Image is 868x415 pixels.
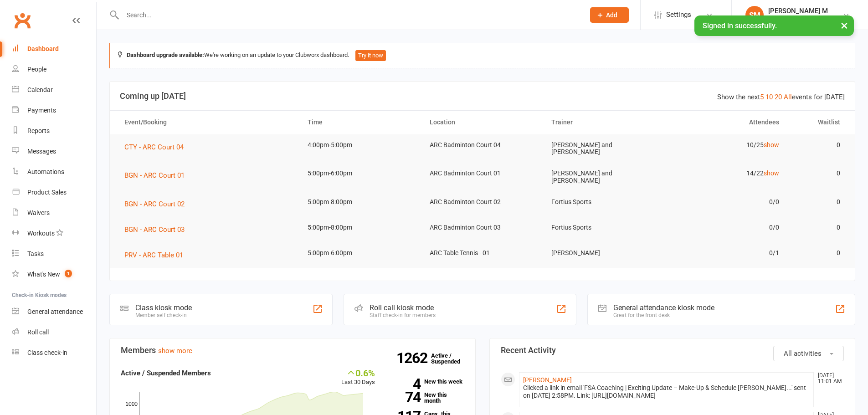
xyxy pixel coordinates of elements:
button: BGN - ARC Court 03 [124,224,191,235]
div: Reports [27,127,50,134]
button: All activities [773,346,844,361]
a: show [764,169,779,177]
span: 1 [65,270,72,277]
div: Great for the front desk [613,312,714,318]
div: Member self check-in [135,312,192,318]
a: [PERSON_NAME] [523,376,572,384]
a: Roll call [12,322,96,343]
td: [PERSON_NAME] [543,242,665,264]
td: 0 [787,217,848,238]
div: Roll call kiosk mode [370,303,436,312]
button: BGN - ARC Court 02 [124,199,191,210]
td: Fortius Sports [543,217,665,238]
a: Class kiosk mode [12,343,96,363]
button: BGN - ARC Court 01 [124,170,191,181]
div: Calendar [27,86,53,93]
span: BGN - ARC Court 02 [124,200,185,208]
td: 0/1 [665,242,787,264]
button: CTY - ARC Court 04 [124,142,190,153]
td: [PERSON_NAME] and [PERSON_NAME] [543,134,665,163]
a: show [764,141,779,149]
div: Product Sales [27,189,67,196]
th: Waitlist [787,111,848,134]
a: All [784,93,792,101]
td: 0 [787,191,848,213]
div: People [27,66,46,73]
button: PRV - ARC Table 01 [124,250,190,261]
div: Waivers [27,209,50,216]
th: Event/Booking [116,111,299,134]
a: show more [158,347,192,355]
div: SM [745,6,764,24]
input: Search... [120,9,578,21]
th: Location [421,111,544,134]
td: 4:00pm-5:00pm [299,134,421,156]
a: Product Sales [12,182,96,203]
span: PRV - ARC Table 01 [124,251,183,259]
div: [PERSON_NAME] M [768,7,830,15]
td: 14/22 [665,163,787,184]
a: Messages [12,141,96,162]
button: Add [590,7,629,23]
a: People [12,59,96,80]
td: ARC Badminton Court 02 [421,191,544,213]
a: 1262Active / Suspended [431,346,471,371]
td: 5:00pm-6:00pm [299,163,421,184]
td: 5:00pm-8:00pm [299,217,421,238]
span: Settings [666,5,691,25]
div: General attendance [27,308,83,315]
strong: 74 [389,390,421,404]
div: Dashboard [27,45,59,52]
span: Signed in successfully. [703,21,777,30]
div: General attendance kiosk mode [613,303,714,312]
td: 10/25 [665,134,787,156]
a: Calendar [12,80,96,100]
h3: Recent Activity [501,346,844,355]
div: Tasks [27,250,44,257]
strong: Active / Suspended Members [121,369,211,377]
td: 0 [787,242,848,264]
td: ARC Badminton Court 03 [421,217,544,238]
span: All activities [784,349,822,358]
th: Trainer [543,111,665,134]
h3: Members [121,346,464,355]
div: Last 30 Days [341,368,375,387]
div: 0.6% [341,368,375,378]
a: What's New1 [12,264,96,285]
strong: 4 [389,377,421,391]
div: Workouts [27,230,55,237]
strong: 1262 [396,351,431,365]
div: Clicked a link in email 'FSA Coaching | Exciting Update – Make-Up & Schedule [PERSON_NAME]...' se... [523,384,810,400]
span: CTY - ARC Court 04 [124,143,184,151]
a: Tasks [12,244,96,264]
div: We're working on an update to your Clubworx dashboard. [109,43,855,68]
strong: Dashboard upgrade available: [127,51,204,58]
td: ARC Badminton Court 04 [421,134,544,156]
td: 0/0 [665,217,787,238]
td: 0/0 [665,191,787,213]
a: Payments [12,100,96,121]
div: Payments [27,107,56,114]
td: 5:00pm-8:00pm [299,191,421,213]
div: Class check-in [27,349,67,356]
div: [GEOGRAPHIC_DATA] [768,15,830,23]
div: Show the next events for [DATE] [717,92,845,102]
a: 4New this week [389,379,464,384]
a: Clubworx [11,9,34,32]
span: Add [606,11,617,19]
td: ARC Table Tennis - 01 [421,242,544,264]
button: Try it now [355,50,386,61]
div: Messages [27,148,56,155]
td: 5:00pm-6:00pm [299,242,421,264]
a: Waivers [12,203,96,223]
a: Automations [12,162,96,182]
a: General attendance kiosk mode [12,302,96,322]
div: What's New [27,271,60,278]
a: 74New this month [389,392,464,404]
td: Fortius Sports [543,191,665,213]
th: Time [299,111,421,134]
a: 20 [775,93,782,101]
div: Automations [27,168,64,175]
td: [PERSON_NAME] and [PERSON_NAME] [543,163,665,191]
span: BGN - ARC Court 01 [124,171,185,179]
